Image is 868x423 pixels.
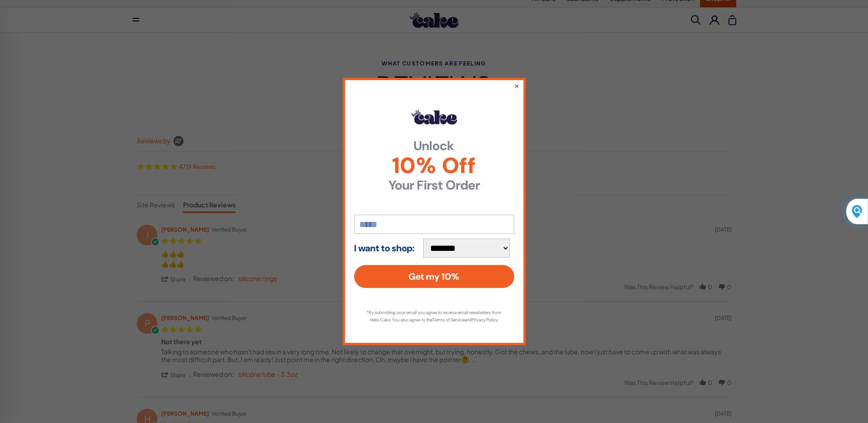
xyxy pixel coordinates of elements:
strong: I want to shop: [354,243,415,253]
strong: Your First Order [354,179,514,192]
button: × [514,81,519,90]
button: Get my 10% [354,265,514,288]
p: *By submitting your email you agree to receive email newsletters from Hello Cake. You also agree ... [363,309,505,324]
strong: Unlock [354,140,514,152]
a: Privacy Policy [472,317,497,323]
img: Hello Cake [411,110,457,125]
span: 10% Off [354,155,514,177]
a: Terms of Service [432,317,464,323]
